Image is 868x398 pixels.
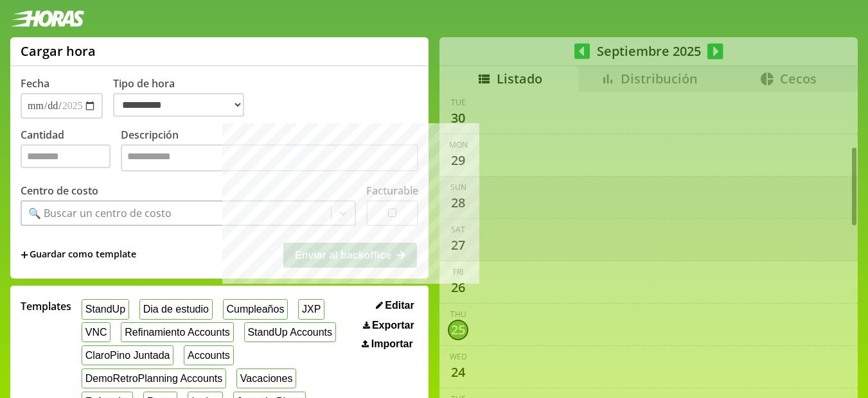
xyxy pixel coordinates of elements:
span: +Guardar como template [21,248,136,262]
input: Cantidad [21,144,111,168]
button: DemoRetroPlanning Accounts [82,368,226,388]
button: ClaroPino Juntada [82,345,173,365]
label: Tipo de hora [113,76,254,119]
label: Descripción [121,128,418,175]
label: Fecha [21,76,49,91]
textarea: Descripción [121,144,418,171]
img: logotipo [10,10,85,27]
label: Cantidad [21,128,121,175]
label: Centro de costo [21,184,98,198]
button: Dia de estudio [139,299,213,319]
button: StandUp [82,299,129,319]
label: Facturable [366,184,418,198]
button: JXP [298,299,324,319]
button: Accounts [184,345,233,365]
select: Tipo de hora [113,93,244,117]
div: 🔍 Buscar un centro de costo [28,206,172,220]
span: Exportar [372,320,414,331]
span: Importar [371,338,413,350]
button: VNC [82,322,111,342]
button: Cumpleaños [223,299,288,319]
span: Editar [385,300,414,311]
button: Vacaciones [236,368,296,388]
button: Exportar [359,319,418,332]
button: Refinamiento Accounts [121,322,233,342]
span: Templates [21,299,71,313]
button: StandUp Accounts [244,322,336,342]
button: Editar [372,299,418,312]
span: + [21,248,28,262]
h1: Cargar hora [21,42,96,60]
